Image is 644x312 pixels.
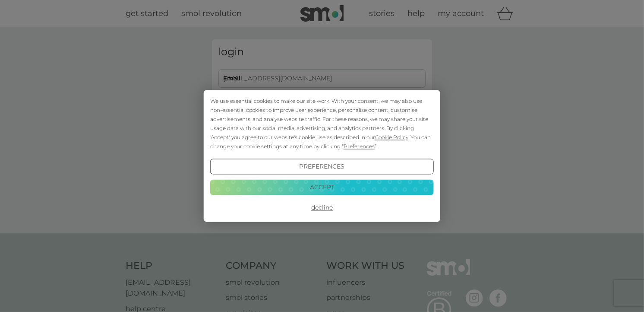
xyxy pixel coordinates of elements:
button: Decline [210,200,434,216]
button: Accept [210,179,434,195]
button: Preferences [210,159,434,175]
span: Preferences [344,143,375,150]
div: Cookie Consent Prompt [204,90,440,222]
div: We use essential cookies to make our site work. With your consent, we may also use non-essential ... [210,97,434,151]
span: Cookie Policy [375,134,408,141]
